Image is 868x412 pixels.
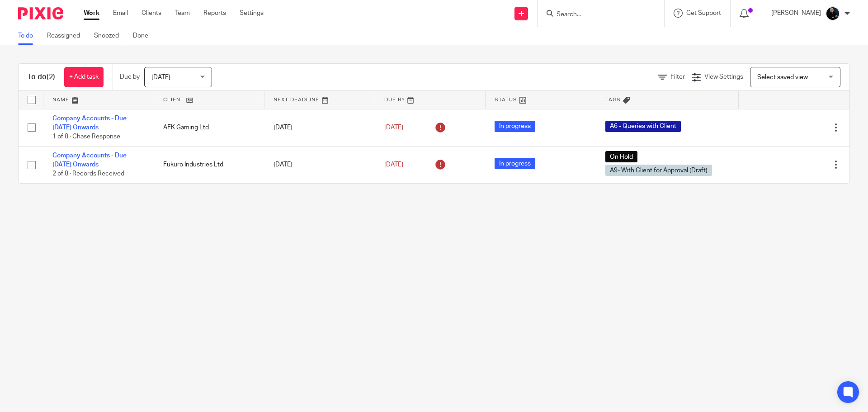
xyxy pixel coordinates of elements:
[757,74,808,81] span: Select saved view
[686,10,721,16] span: Get Support
[133,27,155,45] a: Done
[154,109,265,146] td: AFK Gaming Ltd
[52,115,127,131] a: Company Accounts - Due [DATE] Onwards
[52,171,124,177] span: 2 of 8 · Records Received
[384,161,403,168] span: [DATE]
[94,27,126,45] a: Snoozed
[18,27,40,45] a: To do
[264,109,375,146] td: [DATE]
[84,9,99,18] a: Work
[240,9,264,18] a: Settings
[203,9,226,18] a: Reports
[556,11,637,19] input: Search
[670,74,685,80] span: Filter
[264,146,375,183] td: [DATE]
[826,6,840,21] img: Headshots%20accounting4everything_Poppy%20Jakes%20Photography-2203.jpg
[605,165,712,176] span: A9- With Client for Approval (Draft)
[771,9,821,18] p: [PERSON_NAME]
[113,9,128,18] a: Email
[384,124,403,131] span: [DATE]
[605,97,621,102] span: Tags
[52,152,127,168] a: Company Accounts - Due [DATE] Onwards
[47,73,55,81] span: (2)
[120,72,140,81] p: Due by
[28,72,55,82] h1: To do
[154,146,265,183] td: Fukuro Industries Ltd
[605,121,681,132] span: A6 - Queries with Client
[605,151,637,162] span: On Hold
[18,7,63,19] img: Pixie
[64,67,104,87] a: + Add task
[175,9,190,18] a: Team
[495,158,535,169] span: In progress
[151,74,170,81] span: [DATE]
[495,121,535,132] span: In progress
[704,74,743,80] span: View Settings
[52,133,120,140] span: 1 of 8 · Chase Response
[47,27,87,45] a: Reassigned
[142,9,161,18] a: Clients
